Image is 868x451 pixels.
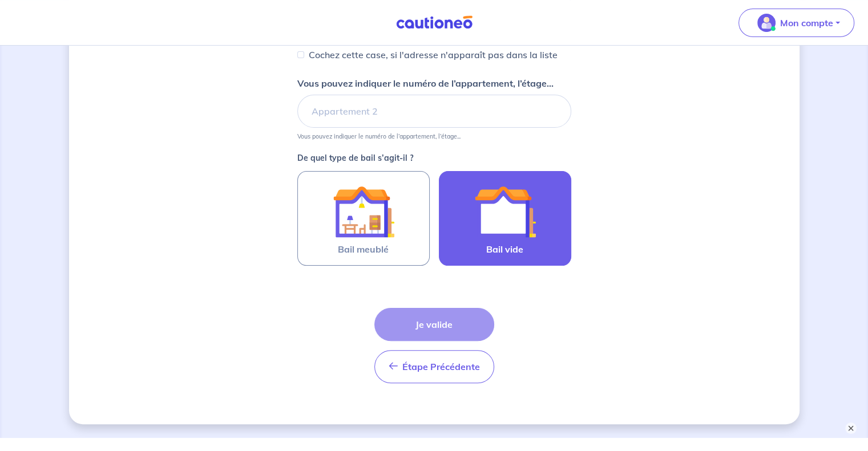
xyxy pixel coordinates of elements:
[374,350,494,383] button: Étape Précédente
[486,242,523,256] span: Bail vide
[309,48,558,62] p: Cochez cette case, si l'adresse n'apparaît pas dans la liste
[333,181,394,242] img: illu_furnished_lease.svg
[391,15,477,30] img: Cautioneo
[297,76,554,90] p: Vous pouvez indiquer le numéro de l’appartement, l’étage...
[297,95,571,128] input: Appartement 2
[297,154,571,162] p: De quel type de bail s’agit-il ?
[338,242,389,256] span: Bail meublé
[757,14,776,32] img: illu_account_valid_menu.svg
[297,132,461,140] p: Vous pouvez indiquer le numéro de l’appartement, l’étage...
[474,181,536,242] img: illu_empty_lease.svg
[402,361,480,372] span: Étape Précédente
[738,9,854,37] button: illu_account_valid_menu.svgMon compte
[845,422,857,434] button: ×
[780,16,833,30] p: Mon compte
